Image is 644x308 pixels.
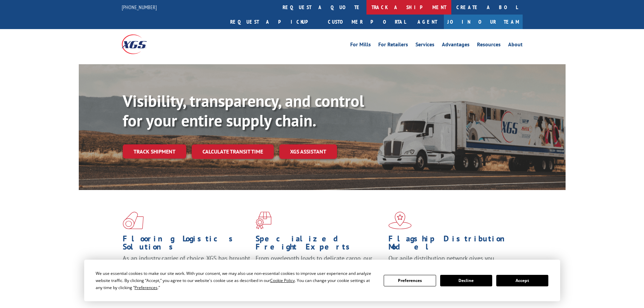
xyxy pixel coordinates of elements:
button: Preferences [384,275,436,286]
img: xgs-icon-focused-on-flooring-red [256,212,271,229]
a: Join Our Team [444,15,523,29]
a: For Retailers [378,42,408,49]
a: For Mills [350,42,371,49]
a: Track shipment [123,144,186,159]
a: Advantages [442,42,470,49]
a: XGS ASSISTANT [279,144,337,159]
a: Agent [411,15,444,29]
span: Our agile distribution network gives you nationwide inventory management on demand. [388,254,513,270]
a: Request a pickup [225,15,323,29]
h1: Specialized Freight Experts [256,235,383,254]
a: Resources [477,42,501,49]
img: xgs-icon-total-supply-chain-intelligence-red [123,212,144,229]
span: As an industry carrier of choice, XGS has brought innovation and dedication to flooring logistics... [123,254,250,278]
div: We use essential cookies to make our site work. With your consent, we may also use non-essential ... [96,270,376,291]
a: [PHONE_NUMBER] [122,4,157,10]
button: Accept [496,275,548,286]
a: About [508,42,523,49]
h1: Flagship Distribution Model [388,235,516,254]
a: Customer Portal [323,15,411,29]
b: Visibility, transparency, and control for your entire supply chain. [123,90,364,131]
div: Cookie Consent Prompt [84,260,560,301]
p: From overlength loads to delicate cargo, our experienced staff knows the best way to move your fr... [256,254,383,284]
button: Decline [440,275,492,286]
a: Services [415,42,434,49]
h1: Flooring Logistics Solutions [123,235,251,254]
span: Cookie Policy [270,278,295,283]
a: Calculate transit time [192,144,274,159]
span: Preferences [135,285,158,290]
img: xgs-icon-flagship-distribution-model-red [388,212,412,229]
